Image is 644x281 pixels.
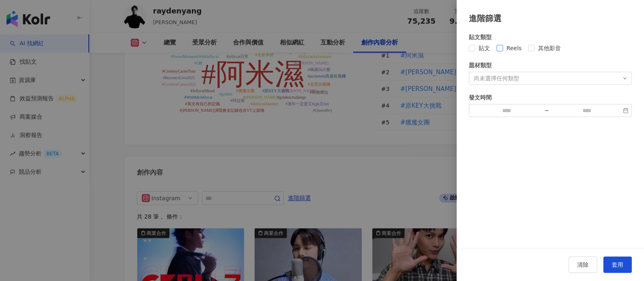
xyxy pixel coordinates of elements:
button: 清除 [569,257,597,273]
div: 發文時間 [469,93,632,102]
span: Reels [503,44,525,53]
div: 題材類型 [469,61,632,70]
span: 貼文 [475,44,493,53]
div: ~ [541,108,552,113]
span: 其他影音 [535,44,564,53]
div: 貼文類型 [469,33,632,42]
span: down [623,76,627,80]
button: 套用 [603,257,632,273]
span: 清除 [577,261,589,268]
span: 套用 [612,261,623,268]
div: 進階篩選 [469,12,632,24]
div: 尚未選擇任何類型 [474,75,519,82]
